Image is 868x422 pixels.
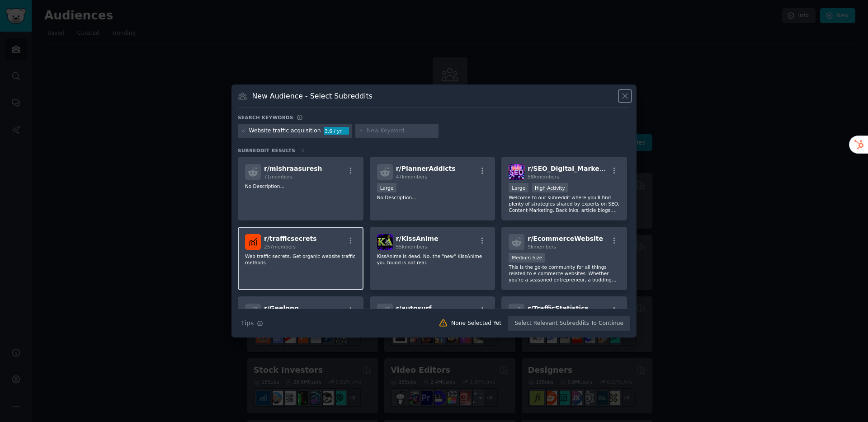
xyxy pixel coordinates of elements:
[396,174,427,179] span: 47k members
[377,183,397,192] div: Large
[377,194,488,201] p: No Description...
[528,235,603,242] span: r/ EcommerceWebsite
[532,183,568,192] div: High Activity
[528,244,556,249] span: 9k members
[238,147,295,154] span: Subreddit Results
[377,234,393,250] img: KissAnime
[451,319,501,328] div: None Selected Yet
[509,264,620,283] p: This is the go-to community for all things related to e-commerce websites. Whether you're a seaso...
[245,253,356,266] p: Web traffic secrets: Get organic website traffic methods
[528,305,588,312] span: r/ TrafficStatistics
[252,91,373,101] h3: New Audience - Select Subreddits
[264,235,317,242] span: r/ trafficsecrets
[367,127,435,135] input: New Keyword
[245,234,261,250] img: trafficsecrets
[396,244,427,249] span: 55k members
[238,114,293,121] h3: Search keywords
[264,305,299,312] span: r/ Geelong
[249,127,321,135] div: Website traffic acquisition
[264,174,292,179] span: 71 members
[396,235,439,242] span: r/ KissAnime
[528,174,559,179] span: 58k members
[509,253,545,263] div: Medium Size
[377,253,488,266] p: KissAnime is dead. No, the "new" KissAnime you found is not real.
[264,165,322,172] span: r/ mishraasuresh
[509,183,528,192] div: Large
[245,183,356,189] p: No Description...
[264,244,296,249] span: 257 members
[241,319,254,328] span: Tips
[509,194,620,213] p: Welcome to our subreddit where you'll find plenty of strategies shared by experts on SEO, Content...
[528,165,613,172] span: r/ SEO_Digital_Marketing
[298,148,305,153] span: 10
[324,127,349,135] div: 3.6 / yr
[238,315,266,331] button: Tips
[509,164,524,180] img: SEO_Digital_Marketing
[396,305,432,312] span: r/ autosurf
[396,165,456,172] span: r/ PlannerAddicts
